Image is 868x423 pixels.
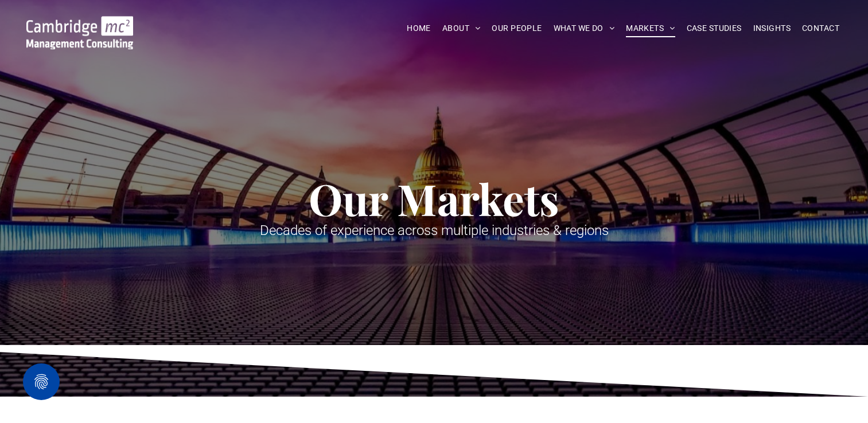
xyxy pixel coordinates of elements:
span: Decades of experience across multiple industries & regions [260,222,609,238]
a: CASE STUDIES [681,19,748,37]
a: INSIGHTS [748,19,796,37]
a: MARKETS [620,19,680,37]
a: CONTACT [796,19,845,37]
a: ABOUT [437,19,486,37]
a: OUR PEOPLE [486,19,547,37]
a: HOME [401,19,437,37]
a: Your Business Transformed | Cambridge Management Consulting [26,18,133,30]
img: Go to Homepage [26,16,133,49]
a: WHAT WE DO [548,19,621,37]
span: Our Markets [309,170,559,227]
